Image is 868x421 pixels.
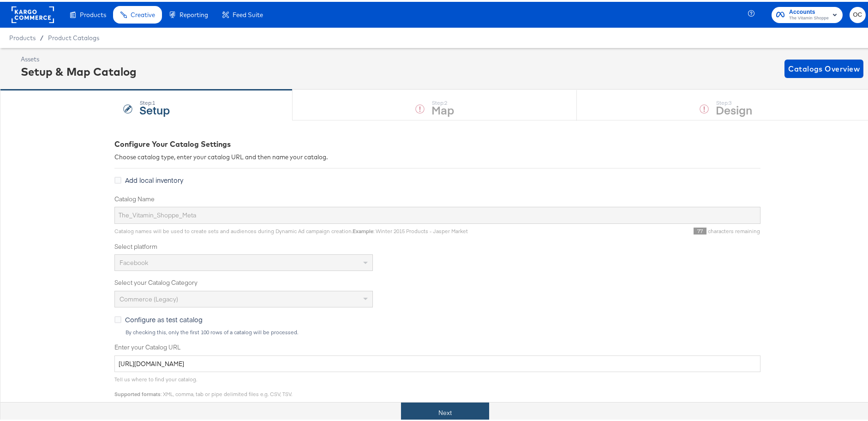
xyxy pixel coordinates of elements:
div: Setup & Map Catalog [21,62,137,78]
div: Step: 1 [139,98,170,104]
span: Catalogs Overview [788,60,860,73]
span: Products [9,32,36,40]
span: Products [80,9,106,17]
label: Select platform [114,241,760,249]
span: / [36,32,48,40]
span: Add local inventory [125,174,183,183]
div: Assets [21,53,137,62]
div: Choose catalog type, enter your catalog URL and then name your catalog. [114,151,760,160]
span: Configure as test catalog [125,313,203,322]
span: Reporting [180,9,208,17]
span: Catalog names will be used to create sets and audiences during Dynamic Ad campaign creation. : Wi... [114,226,468,233]
a: Product Catalogs [48,32,99,40]
label: Select your Catalog Category [114,277,760,285]
button: AccountsThe Vitamin Shoppe [772,5,843,21]
strong: Supported formats [114,389,161,396]
span: 77 [694,226,706,233]
input: Enter Catalog URL, e.g. http://www.example.com/products.xml [114,354,760,371]
span: Facebook [120,257,148,265]
button: OC [850,5,866,21]
span: Tell us where to find your catalog. : XML, comma, tab or pipe delimited files e.g. CSV, TSV. [114,374,292,396]
div: By checking this, only the first 100 rows of a catalog will be processed. [125,327,760,334]
strong: Example [353,226,373,233]
div: Configure Your Catalog Settings [114,137,760,148]
strong: Setup [139,100,170,115]
label: Catalog Name [114,193,760,202]
span: Accounts [789,6,829,15]
input: Name your catalog e.g. My Dynamic Product Catalog [114,205,760,222]
label: Enter your Catalog URL [114,341,760,350]
span: Commerce (Legacy) [120,293,178,301]
span: Creative [131,9,155,17]
div: characters remaining [468,226,760,233]
span: OC [853,8,862,18]
button: Catalogs Overview [784,58,863,76]
span: The Vitamin Shoppe [789,13,829,20]
span: Feed Suite [233,9,263,17]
